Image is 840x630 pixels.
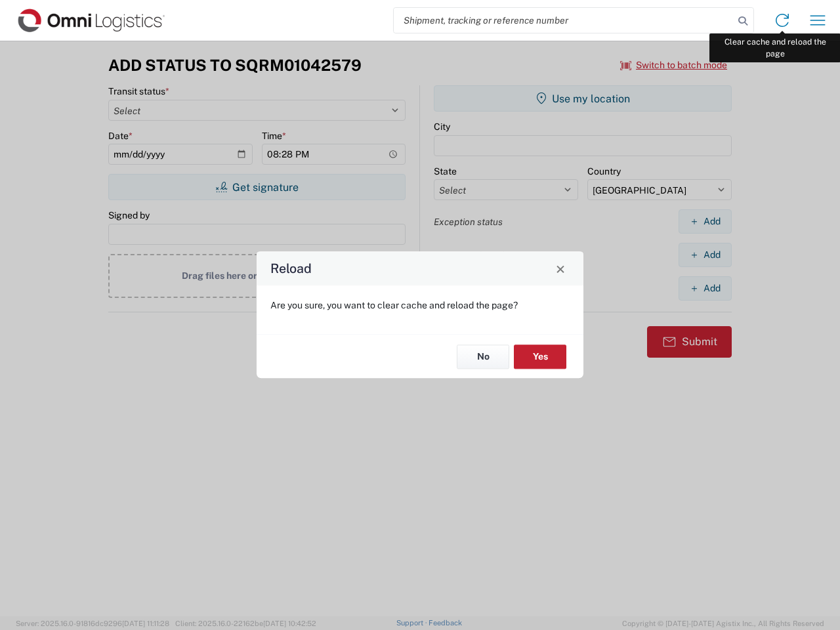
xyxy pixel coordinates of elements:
h4: Reload [270,259,312,278]
button: Yes [514,345,566,369]
input: Shipment, tracking or reference number [394,8,734,33]
button: Close [551,259,570,278]
p: Are you sure, you want to clear cache and reload the page? [270,299,570,311]
button: No [457,345,509,369]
